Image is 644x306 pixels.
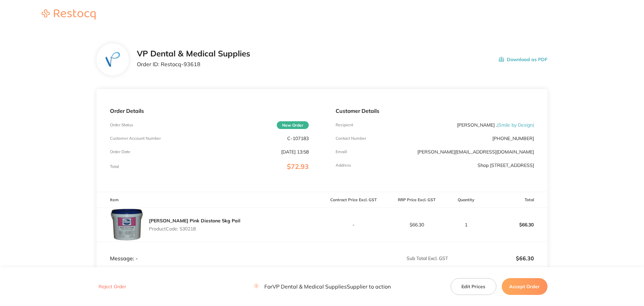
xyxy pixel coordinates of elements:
p: [PHONE_NUMBER] [492,136,534,141]
a: Restocq logo [35,9,102,20]
button: Edit Prices [451,278,496,295]
p: Customer Details [336,108,534,114]
p: $66.30 [485,217,547,233]
th: Quantity [448,192,484,208]
img: b3ZuamZwZw [110,208,144,242]
button: Reject Order [97,284,128,290]
th: Contract Price Excl. GST [322,192,385,208]
p: $66.30 [449,255,534,261]
p: Order ID: Restocq- 93618 [137,61,250,67]
td: Message: - [97,242,322,262]
p: Emaill [336,149,347,154]
p: [DATE] 13:58 [281,149,309,155]
p: Order Details [110,108,308,114]
p: [PERSON_NAME] . [457,122,534,128]
p: $66.30 [385,222,448,227]
th: Total [484,192,547,208]
p: Address [336,163,351,168]
p: Contact Number [336,136,366,141]
p: 1 [449,222,484,227]
p: - [323,222,385,227]
th: Item [97,192,322,208]
span: $72.93 [287,162,309,171]
p: For VP Dental & Medical Supplies Supplier to action [254,283,391,290]
p: C-107183 [287,136,309,141]
button: Download as PDF [499,49,547,70]
p: Shop [STREET_ADDRESS] [478,163,534,168]
th: RRP Price Excl. GST [385,192,448,208]
p: Product Code: 530218 [149,226,240,231]
img: dWt3d2Q0OQ [102,49,124,71]
p: Recipient [336,123,353,127]
a: [PERSON_NAME][EMAIL_ADDRESS][DOMAIN_NAME] [417,149,534,155]
p: Total [110,164,119,169]
h2: VP Dental & Medical Supplies [137,49,250,58]
p: Sub Total Excl. GST [323,256,448,261]
p: Order Status [110,123,133,127]
span: New Order [277,121,309,129]
p: Order Date [110,149,130,154]
a: [PERSON_NAME] Pink Diestone 5kg Pail [149,218,240,224]
img: Restocq logo [35,9,102,19]
button: Accept Order [502,278,547,295]
p: Customer Account Number [110,136,161,141]
span: ( Smile by Design ) [497,122,534,128]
